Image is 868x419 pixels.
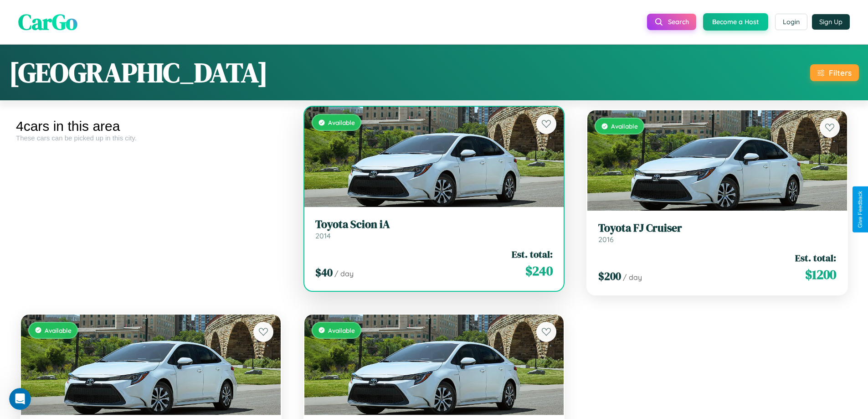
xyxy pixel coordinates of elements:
a: Toyota Scion iA2014 [315,218,553,240]
button: Search [647,14,696,30]
button: Sign Up [812,14,850,30]
span: / day [334,269,354,278]
span: $ 1200 [805,265,836,284]
span: 2016 [598,235,614,244]
span: / day [623,273,642,282]
button: Become a Host [703,13,768,31]
span: $ 200 [598,269,621,284]
h1: [GEOGRAPHIC_DATA] [9,54,268,91]
div: Give Feedback [857,191,863,228]
span: CarGo [18,7,77,37]
div: These cars can be picked up in this city. [16,134,286,142]
span: Search [668,18,689,26]
span: Est. total: [795,251,836,264]
span: Available [328,119,355,126]
button: Login [775,14,807,30]
span: $ 240 [525,262,553,280]
a: Toyota FJ Cruiser2016 [598,222,836,244]
h3: Toyota Scion iA [315,218,553,231]
button: Filters [810,64,859,81]
span: Est. total: [512,248,553,261]
span: Available [611,122,638,130]
span: Available [328,326,355,334]
h3: Toyota FJ Cruiser [598,222,836,235]
span: $ 40 [315,265,333,280]
span: Available [45,326,72,334]
div: Filters [829,68,852,78]
span: 2014 [315,231,331,240]
iframe: Intercom live chat [9,388,31,410]
div: 4 cars in this area [16,119,286,134]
